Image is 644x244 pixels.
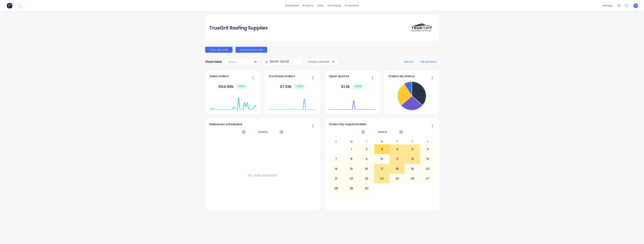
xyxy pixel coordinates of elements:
[420,164,435,174] div: 20
[329,164,344,174] div: 14
[209,24,268,32] div: TrueGrit Roofing Supplies
[236,47,267,53] button: Create purchase order
[359,154,374,164] div: 9
[329,184,344,193] div: 28
[352,83,363,90] div: + 100 %
[343,3,361,8] div: productivity
[405,154,420,164] div: 12
[420,139,435,144] div: S
[329,139,344,144] div: S
[390,164,405,174] div: 18
[7,3,12,8] img: Factory
[308,60,331,64] div: 4 status selected
[420,174,435,183] div: 27
[390,154,405,164] div: 11
[315,3,326,8] div: sales
[344,174,359,183] div: 22
[205,47,233,53] button: Create sales order
[326,3,343,8] div: purchasing
[301,3,315,8] div: products
[408,15,435,41] img: TrueGrit Roofing Supplies
[374,154,389,164] div: 10
[209,139,316,211] div: No data available
[344,145,359,154] div: 1
[378,130,388,134] span: [DATE]
[388,74,415,79] span: Orders by status
[359,164,374,174] div: 16
[258,130,268,134] span: [DATE]
[420,154,435,164] div: 13
[280,83,305,90] div: $ 7.33k
[306,59,338,65] button: 4 status selected
[236,83,247,90] div: + 100 %
[420,145,435,154] div: 6
[329,122,367,127] span: Orders by required date
[600,3,614,8] div: settings
[283,3,301,8] a: dashboard
[344,154,359,164] div: 8
[344,139,359,144] div: M
[405,145,420,154] div: 5
[359,145,374,154] div: 2
[374,174,389,183] div: 24
[359,174,374,183] div: 23
[329,154,344,164] div: 7
[390,139,405,144] div: T
[329,174,344,183] div: 21
[359,184,374,193] div: 30
[341,83,363,90] div: $ 1.2k
[218,83,247,90] div: $ 54.59k
[269,74,295,79] span: Purchase orders
[405,164,420,174] div: 19
[374,145,389,154] div: 3
[634,4,637,7] span: PL
[344,164,359,174] div: 15
[405,174,420,183] div: 26
[418,59,439,64] button: edit dashboard
[402,59,416,64] button: add card
[405,139,420,144] div: F
[374,139,390,144] div: W
[205,58,222,65] div: Overview
[344,184,359,193] div: 29
[294,83,305,90] div: + 100 %
[359,139,374,144] div: T
[390,145,405,154] div: 4
[329,74,349,79] span: Open quotes
[390,174,405,183] div: 25
[374,164,389,174] div: 17
[209,74,229,79] span: Sales orders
